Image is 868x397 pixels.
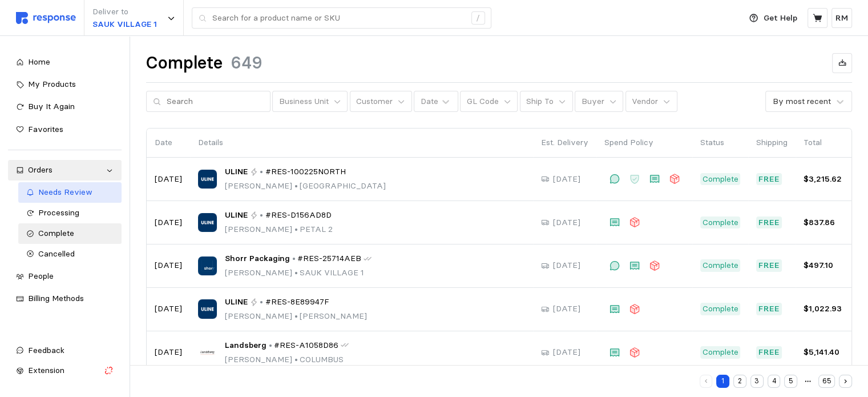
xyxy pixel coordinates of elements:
button: 5 [784,375,797,388]
p: [DATE] [553,216,580,229]
p: $5,141.40 [804,346,843,359]
p: [PERSON_NAME] [PERSON_NAME] [225,310,367,323]
span: Processing [38,207,79,218]
button: GL Code [460,91,518,113]
a: Home [8,52,122,73]
img: ULINE [198,299,217,318]
p: Buyer [582,95,604,108]
span: Favorites [28,124,63,134]
a: Buy It Again [8,97,122,117]
p: Free [758,173,780,186]
button: 3 [750,375,764,388]
span: ULINE [225,166,248,178]
p: [PERSON_NAME] PETAL 2 [225,223,333,236]
span: #RES-8E89947F [265,296,329,308]
span: Extension [28,365,64,375]
a: My Products [8,74,122,95]
p: Est. Delivery [541,137,588,149]
button: 65 [818,375,835,388]
h1: 649 [231,52,263,74]
p: Free [758,216,780,229]
span: Complete [38,228,74,238]
span: • [292,311,300,321]
a: Cancelled [18,244,122,264]
p: Status [700,137,740,149]
p: [DATE] [155,173,182,186]
span: #RES-25714AEB [297,252,361,265]
a: Complete [18,223,122,244]
p: [DATE] [155,259,182,272]
a: Orders [8,160,122,181]
p: $1,022.93 [804,303,843,315]
span: #RES-D156AD8D [265,209,332,222]
img: svg%3e [16,12,76,24]
p: Shipping [756,137,788,149]
div: Orders [28,164,102,177]
span: ULINE [225,209,248,222]
p: • [292,252,296,265]
a: Processing [18,203,122,223]
span: Landsberg [225,339,267,352]
p: [DATE] [553,259,580,272]
p: • [260,296,263,308]
p: • [269,339,272,352]
span: #RES-A1058D86 [274,339,338,352]
p: Complete [703,303,738,315]
span: Billing Methods [28,293,84,303]
img: ULINE [198,213,217,232]
p: Free [758,346,780,359]
span: My Products [28,79,76,89]
span: • [292,181,300,191]
button: RM [831,8,852,28]
input: Search for a product name or SKU [212,8,465,29]
span: Shorr Packaging [225,252,290,265]
a: Favorites [8,119,122,140]
p: [PERSON_NAME] COLUMBUS [225,354,349,366]
p: [DATE] [155,346,182,359]
span: Feedback [28,345,64,355]
a: Needs Review [18,182,122,203]
div: Date [421,95,438,107]
p: [DATE] [553,303,580,315]
span: ULINE [225,296,248,308]
p: $837.86 [804,216,843,229]
button: Business Unit [272,91,348,113]
button: Get Help [742,7,804,29]
p: Complete [703,173,738,186]
p: Total [804,137,843,149]
div: By most recent [773,95,831,107]
span: Needs Review [38,187,92,197]
span: • [292,267,300,278]
button: 2 [733,375,746,388]
p: Get Help [764,12,797,25]
span: Cancelled [38,248,75,259]
p: Ship To [526,95,554,108]
p: [PERSON_NAME] SAUK VILLAGE 1 [225,267,372,279]
p: GL Code [467,95,499,108]
p: • [260,209,263,222]
p: Free [758,303,780,315]
button: Vendor [625,91,677,113]
div: / [471,11,485,25]
p: $497.10 [804,259,843,272]
span: • [292,224,300,234]
img: ULINE [198,170,217,189]
p: Complete [703,346,738,359]
button: Feedback [8,340,122,361]
button: 1 [716,375,729,388]
p: Customer [356,95,393,108]
p: SAUK VILLAGE 1 [92,18,157,31]
span: People [28,271,54,281]
button: Customer [350,91,412,113]
a: People [8,266,122,287]
a: Billing Methods [8,288,122,309]
p: $3,215.62 [804,173,843,186]
p: Details [198,137,525,149]
p: Business Unit [279,95,329,108]
button: Ship To [520,91,573,113]
p: [DATE] [155,303,182,315]
input: Search [167,91,264,112]
p: • [260,166,263,178]
p: Complete [703,259,738,272]
p: [DATE] [155,216,182,229]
